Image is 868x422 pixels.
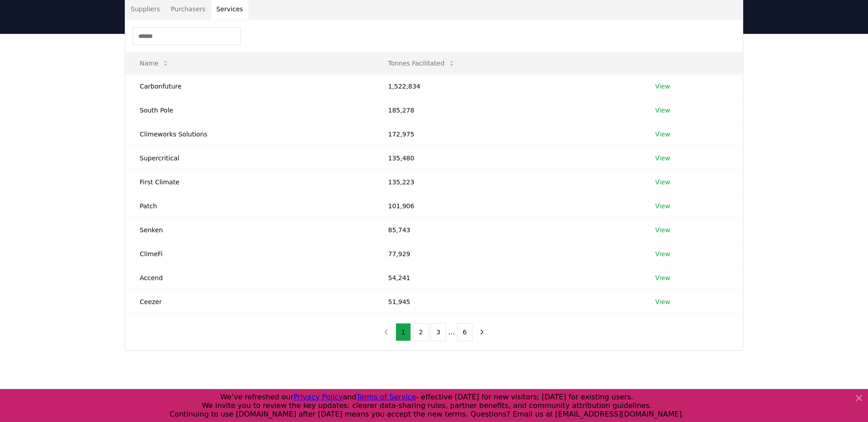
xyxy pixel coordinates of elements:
[373,266,641,290] td: 54,241
[655,82,670,91] a: View
[381,54,462,72] button: Tonnes Facilitated
[373,218,641,242] td: 85,743
[125,146,373,170] td: Supercritical
[373,74,641,98] td: 1,522,834
[373,194,641,218] td: 101,906
[125,266,373,290] td: Accend
[474,323,490,341] button: next page
[132,54,176,72] button: Name
[373,170,641,194] td: 135,223
[373,290,641,314] td: 51,945
[125,242,373,266] td: ClimeFi
[655,297,670,306] a: View
[457,323,473,341] button: 6
[430,323,446,341] button: 3
[125,122,373,146] td: Climeworks Solutions
[125,98,373,122] td: South Pole
[125,290,373,314] td: Ceezer
[655,154,670,163] a: View
[413,323,429,341] button: 2
[373,122,641,146] td: 172,975
[373,98,641,122] td: 185,278
[125,194,373,218] td: Patch
[448,327,455,338] li: ...
[373,242,641,266] td: 77,929
[655,273,670,282] a: View
[655,106,670,115] a: View
[655,130,670,139] a: View
[125,218,373,242] td: Senken
[655,202,670,211] a: View
[125,170,373,194] td: First Climate
[655,249,670,258] a: View
[396,323,411,341] button: 1
[655,178,670,187] a: View
[373,146,641,170] td: 135,480
[125,74,373,98] td: Carbonfuture
[655,225,670,234] a: View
